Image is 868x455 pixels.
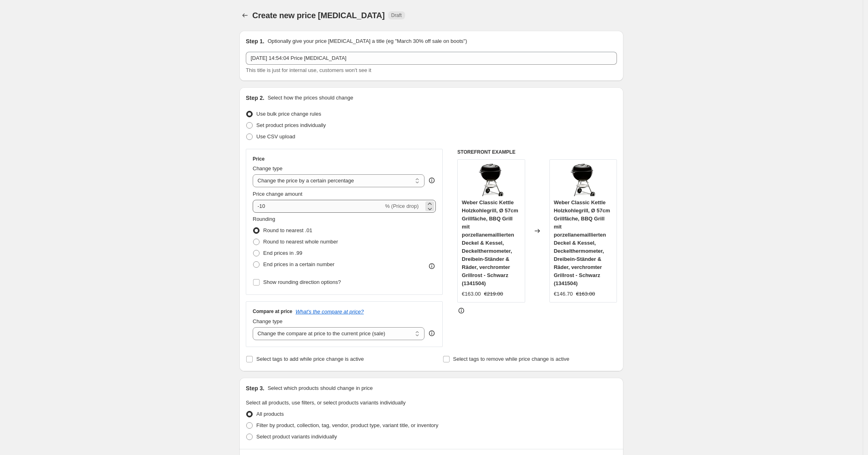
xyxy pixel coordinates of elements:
p: Select how the prices should change [268,94,353,102]
span: Weber Classic Kettle Holzkohlegrill, Ø 57cm Grillfäche, BBQ Grill mit porzellanemaillierten Decke... [462,199,518,286]
img: 71YvIBquJIL_80x.jpg [475,164,507,196]
span: Draft [391,12,402,19]
span: Select all products, use filters, or select products variants individually [246,400,405,406]
h2: Step 3. [246,384,264,392]
span: Select product variants individually [256,434,337,440]
span: Price change amount [253,191,302,197]
div: €163.00 [462,290,481,298]
h3: Price [253,156,264,162]
img: 71YvIBquJIL_80x.jpg [567,164,599,196]
span: Round to nearest .01 [263,227,312,233]
span: This title is just for internal use, customers won't see it [246,67,371,73]
strike: €219.00 [484,290,503,298]
p: Select which products should change in price [268,384,373,392]
input: -15 [253,200,383,213]
span: Create new price [MEDICAL_DATA] [252,11,385,20]
span: Filter by product, collection, tag, vendor, product type, variant title, or inventory [256,422,438,428]
span: Use bulk price change rules [256,111,321,117]
h6: STOREFRONT EXAMPLE [457,149,617,155]
span: Set product prices individually [256,122,326,128]
span: Select tags to remove while price change is active [453,356,570,362]
span: Rounding [253,216,275,222]
p: Optionally give your price [MEDICAL_DATA] a title (eg "March 30% off sale on boots") [268,37,467,45]
strike: €163.00 [576,290,595,298]
span: End prices in .99 [263,250,302,256]
span: Use CSV upload [256,133,295,140]
span: End prices in a certain number [263,261,334,267]
h2: Step 1. [246,37,264,45]
div: help [428,329,436,337]
span: Change type [253,318,283,324]
span: Weber Classic Kettle Holzkohlegrill, Ø 57cm Grillfäche, BBQ Grill mit porzellanemaillierten Decke... [554,199,610,286]
button: Price change jobs [239,10,251,21]
span: % (Price drop) [385,203,418,209]
span: Select tags to add while price change is active [256,356,364,362]
input: 30% off holiday sale [246,52,617,65]
h2: Step 2. [246,94,264,102]
span: Round to nearest whole number [263,239,338,245]
span: All products [256,411,284,417]
button: What's the compare at price? [296,309,364,315]
span: Change type [253,165,283,171]
div: help [428,176,436,184]
div: €146.70 [554,290,573,298]
span: Show rounding direction options? [263,279,341,285]
h3: Compare at price [253,308,292,315]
